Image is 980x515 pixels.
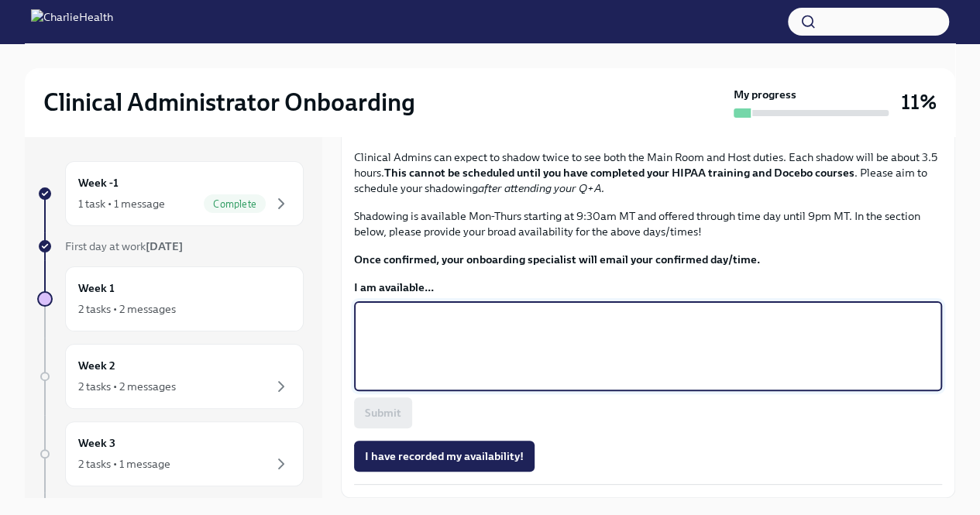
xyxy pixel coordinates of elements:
[78,379,176,394] div: 2 tasks • 2 messages
[37,421,304,486] a: Week 32 tasks • 1 message
[354,441,535,472] button: I have recorded my availability!
[354,252,760,266] strong: Once confirmed, your onboarding specialist will email your confirmed day/time.
[37,266,304,331] a: Week 12 tasks • 2 messages
[78,301,176,317] div: 2 tasks • 2 messages
[384,166,854,180] strong: This cannot be scheduled until you have completed your HIPAA training and Docebo courses
[204,198,266,210] span: Complete
[354,149,942,196] p: Clinical Admins can expect to shadow twice to see both the Main Room and Host duties. Each shadow...
[78,280,115,297] h6: Week 1
[478,181,604,195] em: after attending your Q+A.
[734,87,796,102] strong: My progress
[146,239,183,253] strong: [DATE]
[901,88,937,116] h3: 11%
[37,161,304,226] a: Week -11 task • 1 messageComplete
[354,208,942,239] p: Shadowing is available Mon-Thurs starting at 9:30am MT and offered through time day until 9pm MT....
[78,434,115,451] h6: Week 3
[37,344,304,409] a: Week 22 tasks • 2 messages
[78,174,119,191] h6: Week -1
[65,239,183,253] span: First day at work
[31,9,113,34] img: CharlieHealth
[365,448,524,464] span: I have recorded my availability!
[78,196,165,211] div: 1 task • 1 message
[78,456,170,472] div: 2 tasks • 1 message
[78,357,115,374] h6: Week 2
[37,239,304,254] a: First day at work[DATE]
[354,280,942,295] label: I am available...
[43,87,415,118] h2: Clinical Administrator Onboarding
